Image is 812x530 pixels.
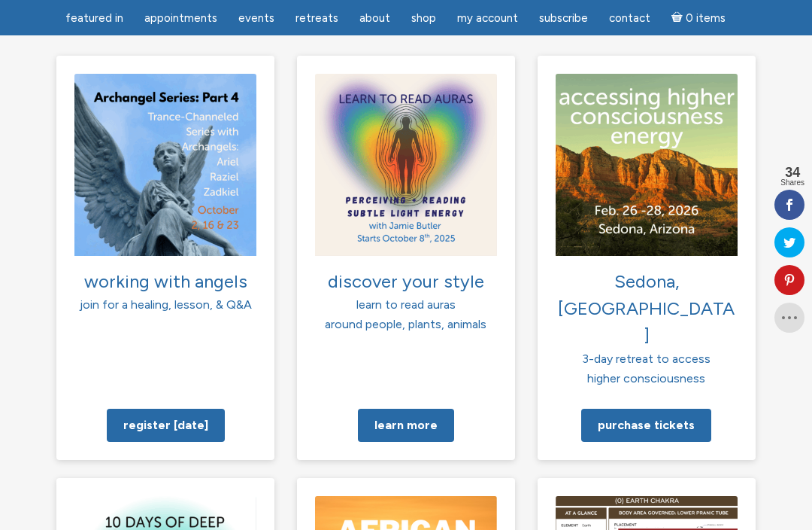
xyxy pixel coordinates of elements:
span: Sedona, [GEOGRAPHIC_DATA] [558,270,735,346]
a: Contact [600,4,659,33]
span: Shop [411,11,436,25]
span: 3-day retreat to access [582,352,710,366]
span: higher consciousness [587,371,705,385]
span: 34 [780,166,804,179]
a: Appointments [135,4,226,33]
a: Events [229,4,283,33]
span: Retreats [295,11,338,25]
span: Contact [609,11,650,25]
span: join for a healing, lesson, & Q&A [80,297,252,312]
span: discover your style [328,270,484,292]
span: Events [238,11,274,25]
a: Subscribe [530,4,597,33]
a: My Account [448,4,527,33]
span: Shares [780,179,804,187]
a: Shop [402,4,445,33]
span: learn to read auras [356,297,456,312]
span: About [359,11,390,25]
span: Subscribe [539,11,588,25]
a: Purchase tickets [581,409,711,442]
span: featured in [65,11,123,25]
a: Cart0 items [662,2,735,33]
span: around people, plants, animals [325,317,486,331]
a: About [350,4,399,33]
a: featured in [56,4,132,33]
a: Retreats [286,4,347,33]
a: Register [DATE] [107,409,225,442]
a: Learn more [358,409,454,442]
span: Appointments [144,11,217,25]
span: My Account [457,11,518,25]
i: Cart [671,11,686,25]
span: 0 items [686,13,726,24]
span: working with angels [84,270,247,292]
